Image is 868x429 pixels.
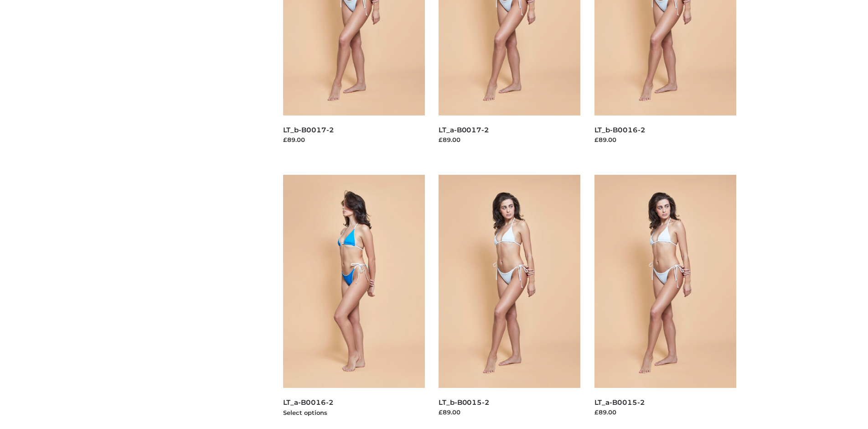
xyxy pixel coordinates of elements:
[594,135,737,144] div: £89.00
[594,408,737,417] div: £89.00
[594,126,646,134] a: LT_b-B0016-2
[283,126,334,134] a: LT_b-B0017-2
[439,398,490,407] a: LT_b-B0015-2
[594,398,645,407] a: LT_a-B0015-2
[439,135,581,144] div: £89.00
[283,135,425,144] div: £89.00
[283,398,334,407] a: LT_a-B0016-2
[439,408,581,417] div: £89.00
[439,126,489,134] a: LT_a-B0017-2
[283,409,327,416] a: Select options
